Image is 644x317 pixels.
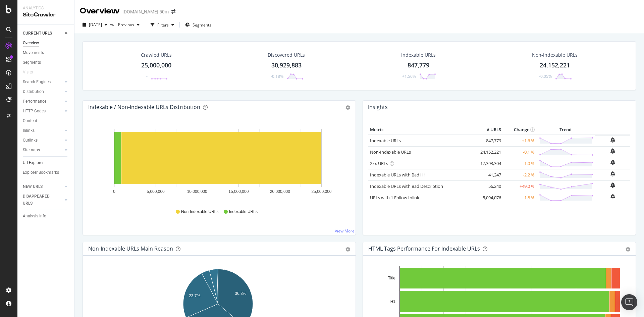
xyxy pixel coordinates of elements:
th: Change [503,125,536,135]
div: Visits [23,69,33,76]
div: NEW URLS [23,183,43,190]
div: -0.18% [271,73,283,79]
td: -1.8 % [503,192,536,203]
a: Performance [23,98,63,105]
div: Search Engines [23,78,51,86]
div: Non-Indexable URLs [532,52,578,58]
text: Title [388,276,396,280]
div: Analytics [23,5,69,11]
div: Performance [23,98,46,105]
div: Explorer Bookmarks [23,169,59,176]
h4: Insights [368,103,388,112]
div: +1.56% [402,73,416,79]
button: Previous [115,19,142,30]
text: 15,000,000 [228,189,249,194]
text: 25,000,000 [311,189,331,194]
td: 847,779 [476,135,503,147]
div: 25,000,000 [141,61,171,70]
td: -2.2 % [503,169,536,180]
a: Indexable URLs [370,138,401,144]
div: [DOMAIN_NAME] 50m [122,8,169,15]
th: Trend [536,125,595,135]
text: H1 [390,299,396,304]
div: gear [345,105,350,110]
text: 5,000,000 [147,189,165,194]
a: Content [23,117,69,124]
span: Previous [115,22,134,28]
div: Overview [80,5,120,17]
td: 56,240 [476,180,503,192]
a: Search Engines [23,78,63,86]
div: bell-plus [610,137,615,143]
a: Sitemaps [23,147,63,154]
td: 24,152,221 [476,146,503,158]
span: 2025 Oct. 2nd [89,22,102,28]
td: 41,247 [476,169,503,180]
a: Visits [23,69,40,76]
div: bell-plus [610,171,615,176]
th: Metric [368,125,476,135]
a: Explorer Bookmarks [23,169,69,176]
div: Sitemaps [23,147,40,154]
a: DISAPPEARED URLS [23,193,63,207]
div: 24,152,221 [540,61,570,70]
div: gear [345,247,350,252]
span: Non-Indexable URLs [181,209,218,215]
div: Overview [23,40,39,47]
a: CURRENT URLS [23,30,63,37]
span: Segments [193,22,211,28]
div: Indexable / Non-Indexable URLs Distribution [88,104,200,110]
div: SiteCrawler [23,11,69,19]
div: - [146,73,148,79]
div: HTML Tags Performance for Indexable URLs [368,245,480,252]
div: Indexable URLs [401,52,436,58]
div: Content [23,117,37,124]
button: Segments [182,19,214,30]
a: Distribution [23,88,63,95]
a: Inlinks [23,127,63,134]
div: Non-Indexable URLs Main Reason [88,245,173,252]
a: Analysis Info [23,213,69,220]
a: 2xx URLs [370,160,388,166]
text: 23.7% [189,294,200,298]
span: vs [110,21,115,27]
td: -0.1 % [503,146,536,158]
div: Analysis Info [23,213,46,220]
div: Filters [157,22,169,28]
div: 847,779 [408,61,429,70]
div: arrow-right-arrow-left [171,9,175,14]
div: Distribution [23,88,44,95]
a: Segments [23,59,69,66]
a: Non-Indexable URLs [370,149,411,155]
div: Outlinks [23,137,38,144]
div: Url Explorer [23,159,44,166]
td: -1.0 % [503,158,536,169]
button: [DATE] [80,19,110,30]
div: Discovered URLs [268,52,305,58]
div: Movements [23,49,44,56]
div: Segments [23,59,41,66]
div: bell-plus [610,194,615,199]
div: Open Intercom Messenger [621,294,637,310]
span: Indexable URLs [229,209,258,215]
td: +49.0 % [503,180,536,192]
div: bell-plus [610,182,615,188]
div: gear [626,247,630,252]
div: CURRENT URLS [23,30,52,37]
td: 5,094,076 [476,192,503,203]
div: DISAPPEARED URLS [23,193,57,207]
th: # URLS [476,125,503,135]
svg: A chart. [88,125,348,203]
a: Indexable URLs with Bad Description [370,183,443,189]
a: URLs with 1 Follow Inlink [370,195,419,201]
a: Indexable URLs with Bad H1 [370,172,426,178]
div: Crawled URLs [141,52,172,58]
text: 10,000,000 [187,189,207,194]
td: 17,393,304 [476,158,503,169]
a: NEW URLS [23,183,63,190]
text: 0 [113,189,115,194]
div: 30,929,883 [271,61,302,70]
a: Url Explorer [23,159,69,166]
a: Overview [23,40,69,47]
a: HTTP Codes [23,108,63,115]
